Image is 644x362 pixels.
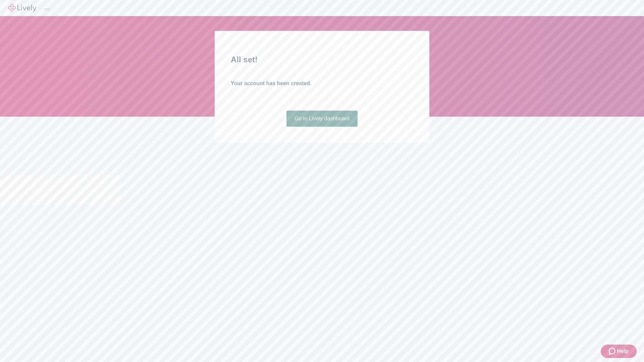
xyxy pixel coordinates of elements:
[286,111,358,127] a: Go to Lively dashboard
[617,347,629,355] span: Help
[231,79,413,87] h4: Your account has been created.
[44,8,50,10] button: Log out
[231,54,413,66] h2: All set!
[8,4,36,12] img: Lively
[609,347,617,355] svg: Zendesk support icon
[601,345,637,358] button: Zendesk support iconHelp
